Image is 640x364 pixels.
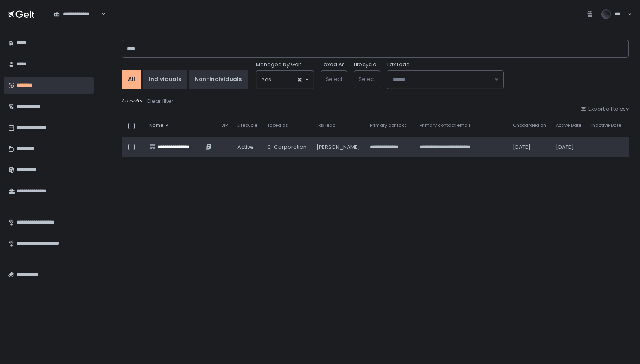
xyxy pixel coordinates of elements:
[143,70,187,89] button: Individuals
[256,61,301,68] span: Managed by Gelt
[393,76,494,84] input: Search for option
[359,75,375,83] span: Select
[556,144,581,151] div: [DATE]
[580,105,629,113] button: Export all to csv
[591,122,621,129] span: Inactive Date
[420,122,470,129] span: Primary contact email
[513,122,546,129] span: Onboarded on
[271,76,297,84] input: Search for option
[321,61,345,68] label: Taxed As
[316,122,336,129] span: Tax lead
[221,122,228,129] span: VIP
[128,76,135,83] div: All
[100,10,101,18] input: Search for option
[146,97,174,105] button: Clear filter
[49,5,106,23] div: Search for option
[556,122,581,129] span: Active Date
[189,70,248,89] button: Non-Individuals
[267,144,307,151] div: C-Corporation
[354,61,377,68] label: Lifecycle
[262,76,271,84] span: Yes
[387,61,410,68] span: Tax Lead
[256,71,314,89] div: Search for option
[195,76,242,83] div: Non-Individuals
[326,75,342,83] span: Select
[513,144,546,151] div: [DATE]
[122,70,141,89] button: All
[149,122,163,129] span: Name
[591,144,621,151] div: -
[149,76,181,83] div: Individuals
[122,97,629,105] div: 1 results
[387,71,503,89] div: Search for option
[298,78,302,82] button: Clear Selected
[316,144,360,151] div: [PERSON_NAME]
[370,122,406,129] span: Primary contact
[146,98,174,105] div: Clear filter
[237,122,257,129] span: Lifecycle
[237,144,254,151] span: active
[267,122,288,129] span: Taxed as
